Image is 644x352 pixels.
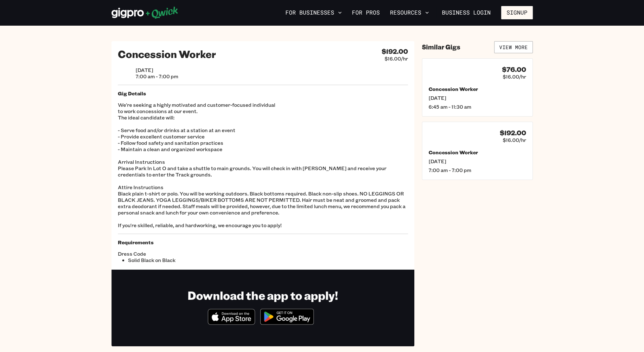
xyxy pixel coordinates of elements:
li: Solid Black on Black [128,257,263,263]
button: Resources [387,7,431,18]
h5: Requirements [118,239,408,246]
h2: Concession Worker [118,48,216,60]
a: $192.00$16.00/hrConcession Worker[DATE]7:00 am - 7:00 pm [422,122,533,180]
span: [DATE] [136,67,178,73]
span: 7:00 am - 7:00 pm [136,73,178,80]
h5: Gig Details [118,90,408,97]
button: For Businesses [283,7,344,18]
h4: $192.00 [382,48,408,55]
a: $76.00$16.00/hrConcession Worker[DATE]6:45 am - 11:30 am [422,58,533,117]
h4: Similar Gigs [422,43,460,51]
a: Download on the App Store [208,319,255,326]
a: Business Login [437,6,496,19]
img: Get it on Google Play [256,305,318,329]
h4: $76.00 [502,66,526,74]
span: $16.00/hr [503,74,526,80]
span: 7:00 am - 7:00 pm [429,167,526,173]
h5: Concession Worker [429,149,526,156]
span: Dress Code [118,251,263,257]
h5: Concession Worker [429,86,526,92]
h4: $192.00 [500,129,526,137]
a: View More [494,41,533,53]
span: 6:45 am - 11:30 am [429,104,526,110]
span: [DATE] [429,95,526,101]
a: For Pros [349,7,382,18]
span: $16.00/hr [385,55,408,62]
p: We're seeking a highly motivated and customer-focused individual to work concessions at our event... [118,102,408,228]
span: [DATE] [429,158,526,164]
button: Signup [501,6,533,19]
span: $16.00/hr [503,137,526,143]
h1: Download the app to apply! [188,288,338,302]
